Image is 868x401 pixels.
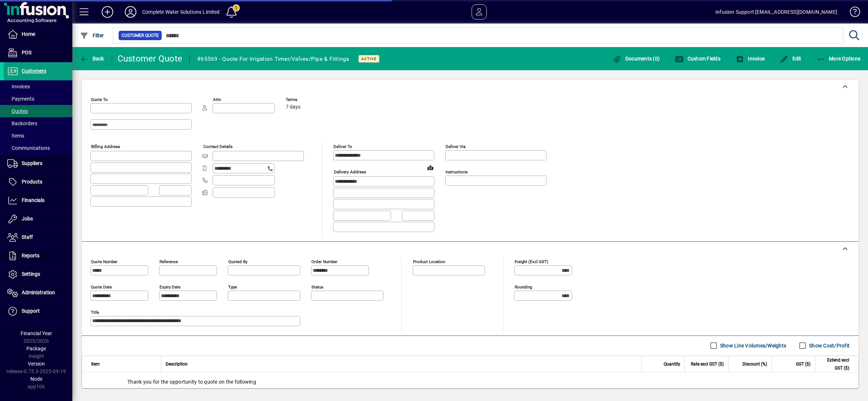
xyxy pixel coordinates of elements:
[333,144,352,149] mat-label: Deliver To
[361,56,376,61] span: Active
[197,53,349,65] div: #65569 - Quote For Irrigation Timer/Valves/Pipe & Fittings
[4,210,72,228] a: Jobs
[715,6,837,18] div: Infusion Support [EMAIL_ADDRESS][DOMAIN_NAME]
[4,302,72,320] a: Support
[22,179,42,185] span: Products
[7,96,34,102] span: Payments
[446,169,468,174] mat-label: Instructions
[734,52,766,65] button: Invoice
[72,52,112,65] app-page-header-button: Back
[311,259,337,264] mat-label: Order number
[4,284,72,302] a: Administration
[91,259,118,264] mat-label: Quote number
[91,97,108,102] mat-label: Quote To
[22,234,33,240] span: Staff
[22,253,39,258] span: Reports
[4,130,72,142] a: Items
[719,342,786,349] label: Show Line Volumes/Weights
[4,80,72,93] a: Invoices
[286,97,329,102] span: Terms
[413,259,445,264] mat-label: Product location
[28,361,45,367] span: Version
[7,121,37,126] span: Backorders
[611,52,661,65] button: Documents (0)
[78,52,106,65] button: Back
[286,104,301,110] span: 7 days
[22,50,31,55] span: POS
[664,360,680,368] span: Quantity
[22,197,44,203] span: Financials
[7,108,28,114] span: Quotes
[796,360,810,368] span: GST ($)
[515,284,532,289] mat-label: Rounding
[22,68,46,74] span: Customers
[91,309,99,315] mat-label: Title
[844,1,859,25] a: Knowledge Base
[80,56,104,62] span: Back
[613,56,660,62] span: Documents (0)
[4,228,72,246] a: Staff
[22,31,35,37] span: Home
[778,52,803,65] button: Edit
[119,5,142,18] button: Profile
[4,155,72,173] a: Suppliers
[118,53,183,64] div: Customer Quote
[675,56,720,62] span: Custom Fields
[4,25,72,43] a: Home
[815,52,863,65] button: More Options
[159,259,178,264] mat-label: Reference
[228,259,247,264] mat-label: Quoted by
[142,6,220,18] div: Complete Water Solutions Limited
[736,56,765,62] span: Invoice
[22,216,33,221] span: Jobs
[4,173,72,191] a: Products
[22,308,40,314] span: Support
[7,84,30,89] span: Invoices
[213,97,221,102] mat-label: Attn
[21,330,52,336] span: Financial Year
[228,284,237,289] mat-label: Type
[82,372,858,391] div: Thank you for the opportunity to quote on the following
[311,284,323,289] mat-label: Status
[808,342,850,349] label: Show Cost/Profit
[80,33,104,38] span: Filter
[122,32,159,39] span: Customer Quote
[91,284,112,289] mat-label: Quote date
[691,360,724,368] span: Rate excl GST ($)
[4,247,72,265] a: Reports
[780,56,801,62] span: Edit
[4,93,72,105] a: Payments
[4,191,72,210] a: Financials
[4,142,72,154] a: Communications
[30,376,42,382] span: Node
[4,105,72,117] a: Quotes
[515,259,548,264] mat-label: Freight (excl GST)
[446,144,465,149] mat-label: Deliver via
[7,133,24,139] span: Items
[4,44,72,62] a: POS
[4,265,72,283] a: Settings
[22,271,40,277] span: Settings
[96,5,119,18] button: Add
[7,145,50,151] span: Communications
[26,346,46,351] span: Package
[22,160,42,166] span: Suppliers
[78,29,106,42] button: Filter
[22,290,55,295] span: Administration
[817,56,861,62] span: More Options
[673,52,722,65] button: Custom Fields
[166,360,188,368] span: Description
[743,360,767,368] span: Discount (%)
[820,356,849,372] span: Extend excl GST ($)
[4,117,72,130] a: Backorders
[91,360,100,368] span: Item
[425,162,436,173] a: View on map
[159,284,180,289] mat-label: Expiry date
